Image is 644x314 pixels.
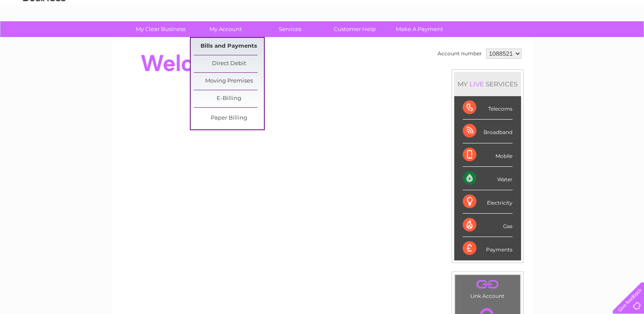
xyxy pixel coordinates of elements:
td: Account number [435,46,484,61]
a: Make A Payment [384,21,455,37]
div: LIVE [468,80,486,88]
div: Clear Business is a trading name of Verastar Limited (registered in [GEOGRAPHIC_DATA] No. 3667643... [121,5,524,41]
td: Link Account [455,274,521,301]
a: My Clear Business [126,21,196,37]
div: Telecoms [463,96,512,120]
a: . [457,277,518,292]
a: Customer Help [320,21,390,37]
div: Mobile [463,143,512,167]
img: logo.png [23,22,66,48]
div: Gas [463,214,512,237]
a: Energy [515,36,534,43]
a: Water [494,36,510,43]
a: E-Billing [194,90,264,107]
a: Contact [587,36,608,43]
a: 0333 014 3131 [484,4,542,15]
a: Blog [570,36,582,43]
div: MY SERVICES [454,72,521,96]
a: Log out [616,36,636,43]
a: Paper Billing [194,110,264,127]
div: Broadband [463,120,512,143]
a: Direct Debit [194,55,264,72]
a: Moving Premises [194,73,264,90]
a: Services [255,21,325,37]
a: Telecoms [539,36,565,43]
div: Electricity [463,190,512,214]
a: Bills and Payments [194,38,264,55]
div: Water [463,167,512,190]
div: Payments [463,237,512,260]
a: My Account [190,21,260,37]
